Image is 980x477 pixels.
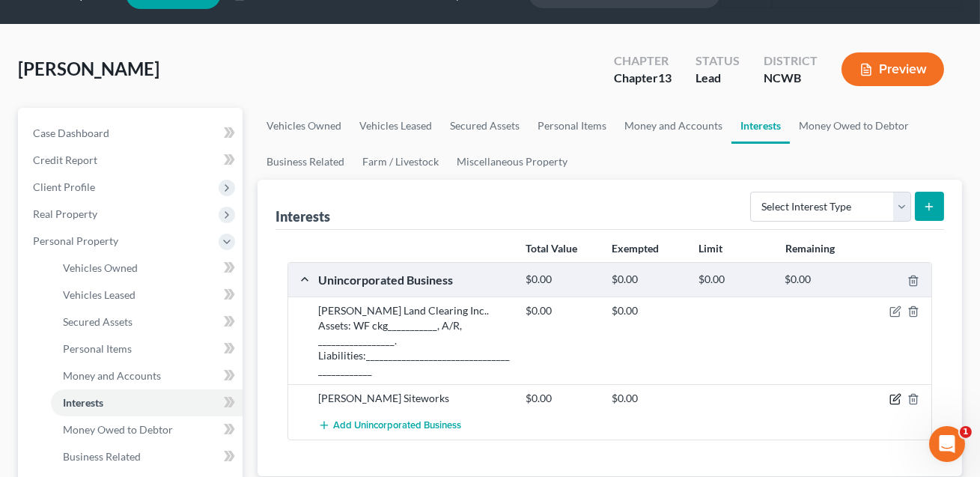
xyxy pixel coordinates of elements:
span: Personal Items [63,342,132,355]
div: Unincorporated Business [311,272,518,288]
div: Chapter [614,70,672,87]
a: Interests [51,389,243,416]
span: Add Unincorporated Business [333,420,461,432]
span: Real Property [33,207,97,220]
a: Vehicles Owned [258,108,350,144]
div: Interests [276,207,330,225]
a: Interests [731,108,790,144]
div: [PERSON_NAME] Siteworks [311,391,518,406]
span: Vehicles Leased [63,288,136,301]
a: Secured Assets [441,108,529,144]
div: [PERSON_NAME] Land Clearing Inc.. Assets: WF ckg___________, A/R, _________________. Liabilities:... [311,303,518,378]
a: Business Related [51,443,243,470]
a: Money Owed to Debtor [790,108,918,144]
span: Money Owed to Debtor [63,423,173,436]
a: Money and Accounts [51,362,243,389]
span: 1 [960,426,972,438]
a: Business Related [258,144,353,180]
div: $0.00 [777,273,863,287]
a: Vehicles Leased [350,108,441,144]
a: Credit Report [21,147,243,174]
a: Case Dashboard [21,120,243,147]
div: $0.00 [605,273,691,287]
span: Case Dashboard [33,127,109,139]
a: Miscellaneous Property [448,144,576,180]
div: $0.00 [518,391,604,406]
div: $0.00 [605,303,691,318]
span: Vehicles Owned [63,261,138,274]
span: Business Related [63,450,141,463]
span: Secured Assets [63,315,133,328]
a: Vehicles Owned [51,255,243,282]
span: [PERSON_NAME] [18,58,159,79]
a: Secured Assets [51,309,243,335]
div: $0.00 [605,391,691,406]
span: Interests [63,396,103,409]
div: Chapter [614,52,672,70]
button: Add Unincorporated Business [318,412,461,440]
a: Vehicles Leased [51,282,243,309]
span: Personal Property [33,234,118,247]
div: District [764,52,818,70]
span: Money and Accounts [63,369,161,382]
button: Preview [841,52,944,86]
div: $0.00 [518,273,604,287]
strong: Exempted [612,242,659,255]
a: Money and Accounts [615,108,731,144]
strong: Remaining [785,242,835,255]
span: 13 [658,70,672,85]
div: Lead [696,70,740,87]
div: $0.00 [691,273,777,287]
span: Client Profile [33,180,95,193]
a: Farm / Livestock [353,144,448,180]
div: Status [696,52,740,70]
strong: Limit [699,242,722,255]
strong: Total Value [526,242,577,255]
span: Credit Report [33,154,97,166]
div: NCWB [764,70,818,87]
a: Personal Items [51,335,243,362]
div: $0.00 [518,303,604,318]
a: Personal Items [529,108,615,144]
a: Money Owed to Debtor [51,416,243,443]
iframe: Intercom live chat [929,426,965,462]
